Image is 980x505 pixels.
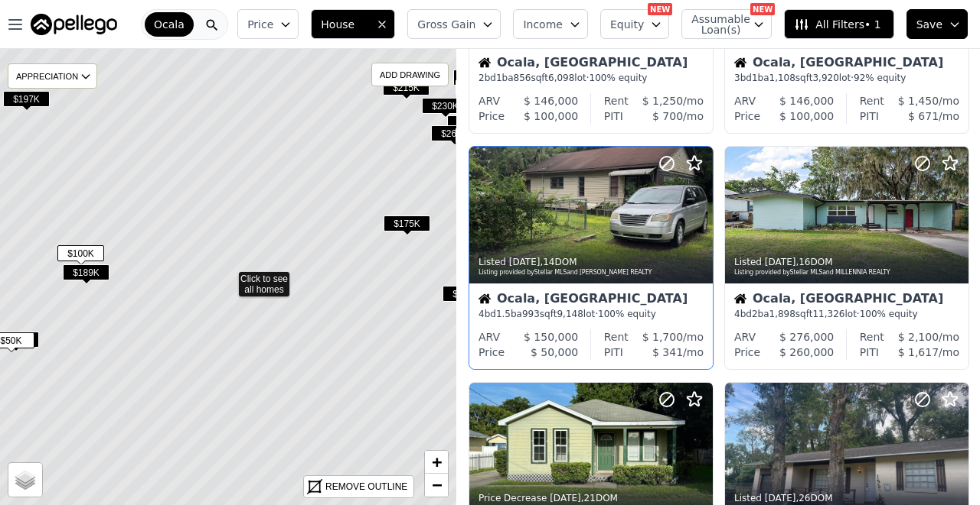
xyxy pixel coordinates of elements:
span: $ 100,000 [779,110,834,122]
div: Rent [604,329,629,345]
div: /mo [623,345,704,360]
button: House [311,9,395,39]
div: $260K [456,79,502,102]
span: 3,920 [812,73,838,83]
span: $ 146,000 [524,95,578,107]
span: $199K [447,115,494,131]
span: Income [523,17,563,32]
div: 3 bd 1 ba sqft lot · 92% equity [734,72,959,84]
span: $215K [383,79,430,95]
span: Assumable Loan(s) [691,14,740,35]
div: Rent [604,93,629,108]
button: Gross Gain [407,9,501,39]
img: House [479,293,491,305]
span: $ 276,000 [779,331,834,343]
span: $319K [443,286,489,302]
span: − [432,475,442,494]
img: House [734,293,746,305]
span: $197K [3,91,50,107]
span: $ 1,700 [642,331,683,343]
div: Ocala, [GEOGRAPHIC_DATA] [734,57,959,72]
span: $ 150,000 [524,331,578,343]
div: /mo [879,108,959,124]
span: All Filters • 1 [794,17,880,32]
div: Price Decrease , 21 DOM [479,492,705,504]
div: 2 bd 1 ba sqft lot · 100% equity [479,72,704,84]
span: $ 260,000 [779,346,834,358]
img: Pellego [31,14,117,35]
span: $189K [63,264,109,280]
div: $215K [383,79,430,102]
div: PITI [604,345,623,360]
div: $189K [63,264,109,286]
span: $230K [422,98,469,114]
div: PITI [860,345,879,360]
span: $ 50,000 [531,346,578,358]
span: $ 100,000 [524,110,578,122]
div: Listing provided by Stellar MLS and MILLENNIA REALTY [734,268,961,277]
span: Equity [610,17,644,32]
span: + [432,452,442,471]
button: Assumable Loan(s) [681,9,772,39]
time: 2025-08-06 00:00 [509,257,541,267]
span: $ 700 [652,110,683,122]
div: ARV [479,93,500,108]
div: NEW [648,3,672,15]
div: /mo [884,93,959,108]
a: Listed [DATE],14DOMListing provided byStellar MLSand [PERSON_NAME] REALTYHouseOcala, [GEOGRAPHIC_... [469,146,712,370]
span: Price [247,17,273,32]
span: $ 2,100 [898,331,939,343]
span: Ocala [154,17,185,32]
button: Price [237,9,299,39]
span: 11,326 [812,309,844,319]
span: 993 [522,309,540,319]
div: $197K [3,91,50,113]
div: Price [734,345,760,360]
div: APPRECIATION [8,63,97,89]
div: /mo [629,329,704,345]
img: House [479,57,491,69]
span: 6,098 [548,73,574,83]
div: ARV [734,329,756,345]
div: /mo [879,345,959,360]
span: House [321,17,370,32]
span: 9,148 [557,309,583,319]
div: $175K [384,215,430,238]
div: PITI [604,108,623,124]
img: House [734,57,746,69]
a: Listed [DATE],16DOMListing provided byStellar MLSand MILLENNIA REALTYHouseOcala, [GEOGRAPHIC_DATA... [724,146,968,370]
a: Zoom in [425,451,448,474]
span: $ 1,250 [642,95,683,107]
span: Save [916,17,942,32]
a: Layers [8,463,42,497]
div: Ocala, [GEOGRAPHIC_DATA] [479,57,704,72]
div: Ocala, [GEOGRAPHIC_DATA] [734,293,959,308]
span: $175K [384,215,430,231]
button: Income [513,9,588,39]
span: $ 671 [908,110,939,122]
div: REMOVE OUTLINE [325,480,407,494]
div: Listed , 26 DOM [734,492,961,504]
div: ARV [734,93,756,108]
div: /mo [623,108,704,124]
span: 1,898 [769,309,795,319]
div: Price [734,108,760,124]
time: 2025-08-04 00:00 [765,257,796,267]
time: 2025-07-25 00:00 [765,493,796,503]
div: /mo [884,329,959,345]
div: ARV [479,329,500,345]
a: Zoom out [425,474,448,497]
span: $250K [453,70,500,86]
span: $ 1,617 [898,346,939,358]
div: Listed , 16 DOM [734,256,961,268]
span: $260K [456,79,502,95]
div: 4 bd 2 ba sqft lot · 100% equity [734,308,959,320]
div: Listing provided by Stellar MLS and [PERSON_NAME] REALTY [479,268,705,277]
div: 4 bd 1.5 ba sqft lot · 100% equity [479,308,704,320]
div: $199K [447,115,494,138]
button: All Filters• 1 [784,9,893,39]
div: Price [479,108,505,124]
div: $230K [422,98,469,120]
div: Rent [860,329,884,345]
div: $215K [456,128,502,150]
